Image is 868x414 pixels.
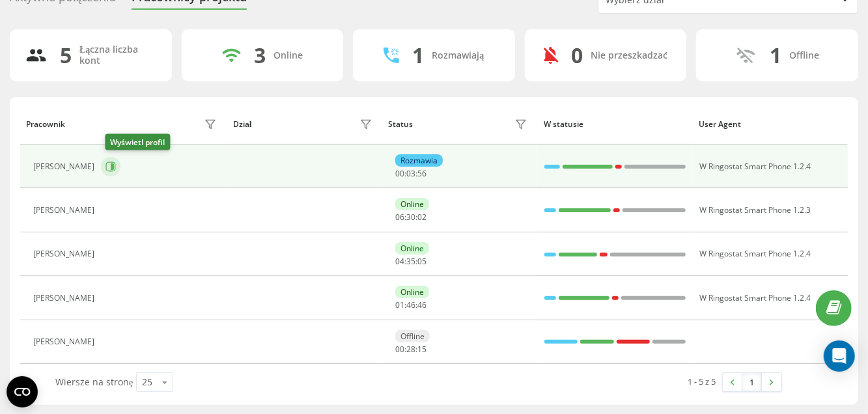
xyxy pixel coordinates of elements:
div: : : [395,257,427,266]
span: 06 [395,212,404,223]
div: 1 - 5 z 5 [688,375,716,388]
span: 05 [417,256,427,267]
div: [PERSON_NAME] [33,337,98,346]
span: Wiersze na stronę [55,376,133,388]
div: Offline [789,50,819,61]
div: : : [395,169,427,178]
div: [PERSON_NAME] [33,249,98,258]
div: 5 [60,43,72,68]
span: 56 [417,168,427,179]
span: W Ringostat Smart Phone 1.2.4 [700,292,811,303]
span: 00 [395,344,404,355]
div: Online [395,286,429,298]
span: 46 [417,299,427,310]
div: 1 [770,43,781,68]
div: Online [273,50,303,61]
div: 1 [412,43,424,68]
span: 35 [406,256,415,267]
div: Łączna liczba kont [79,44,156,66]
div: Open Intercom Messenger [824,340,855,372]
button: Open CMP widget [7,376,38,407]
div: Wyświetl profil [105,134,170,150]
div: Online [395,242,429,255]
span: 04 [395,256,404,267]
div: User Agent [699,120,841,129]
div: 3 [254,43,266,68]
div: Rozmawiają [432,50,484,61]
span: 46 [406,299,415,310]
span: 00 [395,168,404,179]
span: 03 [406,168,415,179]
span: W Ringostat Smart Phone 1.2.4 [700,161,811,172]
span: 01 [395,299,404,310]
div: Nie przeszkadzać [591,50,668,61]
div: : : [395,345,427,354]
span: 15 [417,344,427,355]
span: W Ringostat Smart Phone 1.2.3 [700,204,811,215]
div: : : [395,301,427,310]
div: [PERSON_NAME] [33,294,98,303]
div: 25 [142,376,152,389]
div: Online [395,198,429,210]
span: W Ringostat Smart Phone 1.2.4 [700,248,811,259]
div: [PERSON_NAME] [33,162,98,171]
a: 1 [742,373,762,391]
span: 28 [406,344,415,355]
div: 0 [572,43,583,68]
div: [PERSON_NAME] [33,206,98,215]
span: 30 [406,212,415,223]
span: 02 [417,212,427,223]
div: W statusie [544,120,686,129]
div: : : [395,213,427,222]
div: Pracownik [26,120,65,129]
div: Rozmawia [395,154,443,167]
div: Offline [395,330,430,342]
div: Dział [233,120,251,129]
div: Status [388,120,413,129]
